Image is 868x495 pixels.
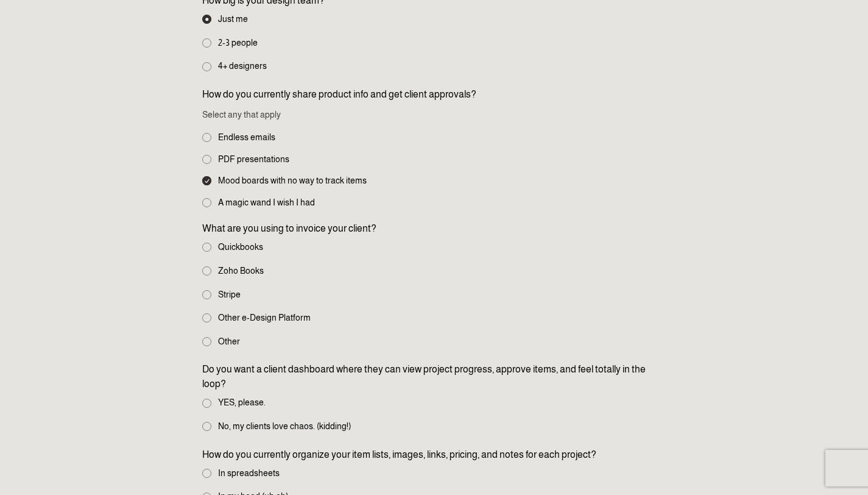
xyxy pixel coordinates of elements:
span: PDF presentations [218,153,289,166]
span: How do you currently organize your item lists, images, links, pricing, and notes for each project? [202,447,596,462]
span: How do you currently share product info and get client approvals? [202,87,476,102]
p: Select any that apply [202,104,476,126]
input: PDF presentations [202,155,211,164]
input: Mood boards with no way to track items [202,176,211,185]
span: Endless emails [218,131,275,144]
span: What are you using to invoice your client? [202,221,376,236]
input: Endless emails [202,133,211,142]
span: Mood boards with no way to track items [218,174,367,187]
input: A magic wand I wish I had [202,198,211,207]
span: A magic wand I wish I had [218,196,315,209]
span: Do you want a client dashboard where they can view project progress, approve items, and feel tota... [202,362,665,391]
